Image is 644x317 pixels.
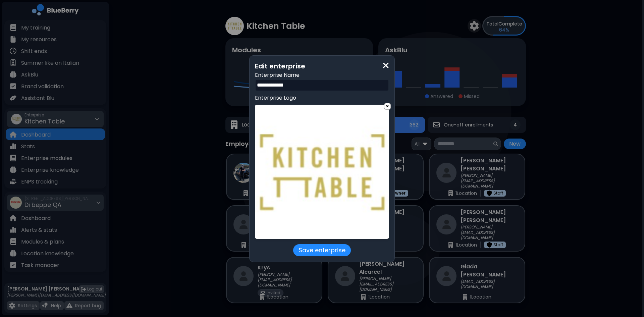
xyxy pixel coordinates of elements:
[255,71,389,79] p: Enterprise Name
[255,94,389,102] p: Enterprise Logo
[293,244,351,256] button: Save enterprise
[382,61,389,70] img: close icon
[255,61,389,71] p: Edit enterprise
[255,105,389,239] img: b9afac12-f54b-4f06-9f99-7608997ca5a2-kitchen_table_group_logo.jpeg
[384,103,390,110] img: upload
